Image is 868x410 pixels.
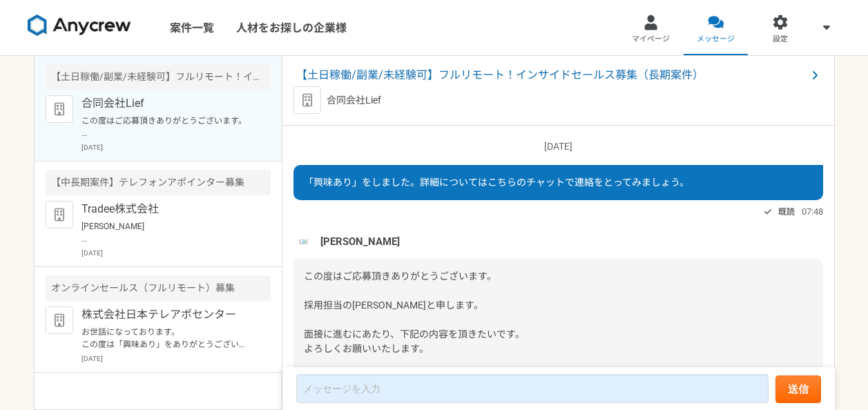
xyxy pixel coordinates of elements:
[778,204,795,220] span: 既読
[775,375,821,403] button: 送信
[293,139,823,154] p: [DATE]
[81,326,252,351] p: お世話になっております。 この度は「興味あり」をありがとうございます。 プロフィール拝見してとても魅力的なご経歴で、 ぜひ一度、弊社面談をお願いできないでしょうか？ [URL][DOMAIN_N...
[296,67,807,84] span: 【土日稼働/副業/未経験可】フルリモート！インサイドセールス募集（長期案件）
[81,220,252,245] p: [PERSON_NAME] この度は弊社求人にご興味を持っていただきありがとうございます。 Tradee株式会社の[PERSON_NAME]と申します。 今回弊社が募っている求人は特定技能商材に...
[28,14,131,37] img: 8DqYSo04kwAAAAASUVORK5CYII=
[293,231,314,252] img: unnamed.png
[46,64,271,90] div: 【土日稼働/副業/未経験可】フルリモート！インサイドセールス募集（長期案件）
[632,34,670,45] span: マイページ
[81,306,252,323] p: 株式会社日本テレアポセンター
[46,95,73,123] img: default_org_logo-42cde973f59100197ec2c8e796e4974ac8490bb5b08a0eb061ff975e4574aa76.png
[81,142,271,153] p: [DATE]
[81,201,252,217] p: Tradee株式会社
[304,177,689,188] span: 「興味あり」をしました。詳細についてはこちらのチャットで連絡をとってみましょう。
[46,201,73,228] img: default_org_logo-42cde973f59100197ec2c8e796e4974ac8490bb5b08a0eb061ff975e4574aa76.png
[81,115,252,139] p: この度はご応募頂きありがとうございます。 採用担当の[PERSON_NAME]と申します。 面接に進むにあたり、下記の内容を頂きたいです。 よろしくお願いいたします。 ⑴お名前/読み方 ⑵年齢 ...
[81,248,271,258] p: [DATE]
[81,95,252,112] p: 合同会社Lief
[697,34,735,45] span: メッセージ
[46,275,271,301] div: オンラインセールス（フルリモート）募集
[46,170,271,195] div: 【中長期案件】テレフォンアポインター募集
[293,86,321,114] img: default_org_logo-42cde973f59100197ec2c8e796e4974ac8490bb5b08a0eb061ff975e4574aa76.png
[327,93,381,108] p: 合同会社Lief
[46,306,73,334] img: default_org_logo-42cde973f59100197ec2c8e796e4974ac8490bb5b08a0eb061ff975e4574aa76.png
[81,353,271,364] p: [DATE]
[773,34,788,45] span: 設定
[802,205,823,218] span: 07:48
[320,234,400,249] span: [PERSON_NAME]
